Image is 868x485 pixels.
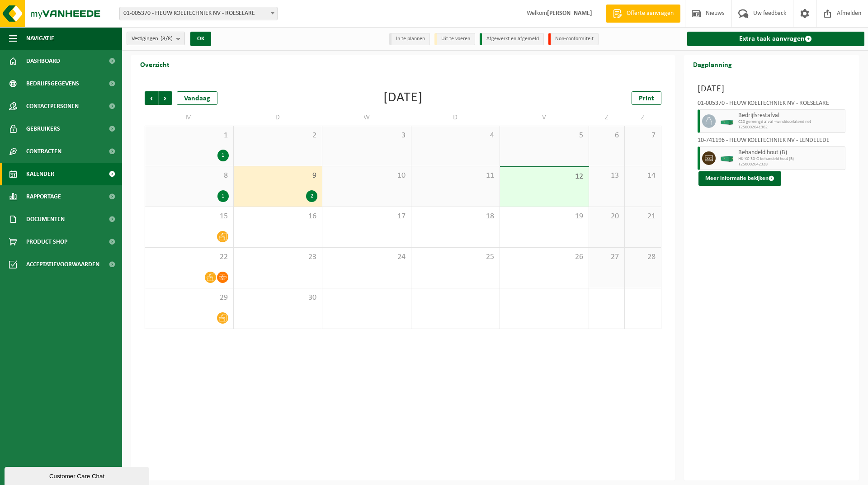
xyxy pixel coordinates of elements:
[238,171,318,181] span: 9
[159,91,172,105] span: Volgende
[119,7,278,20] span: 01-005370 - FIEUW KOELTECHNIEK NV - ROESELARE
[150,171,229,181] span: 8
[238,212,318,221] span: 16
[624,9,676,18] span: Offerte aanvragen
[738,112,843,119] span: Bedrijfsrestafval
[322,109,411,126] td: W
[698,82,846,96] h3: [DATE]
[594,171,620,181] span: 13
[416,212,495,221] span: 18
[327,131,406,141] span: 3
[606,5,680,23] a: Offerte aanvragen
[738,162,843,167] span: T250002642328
[698,137,846,146] div: 10-741196 - FIEUW KOELTECHNIEK NV - LENDELEDE
[383,91,423,105] div: [DATE]
[127,32,185,45] button: Vestigingen(8/8)
[238,252,318,262] span: 23
[416,131,495,141] span: 4
[26,185,61,208] span: Rapportage
[327,252,406,262] span: 24
[629,131,656,141] span: 7
[26,50,60,72] span: Dashboard
[238,293,318,303] span: 30
[26,231,67,253] span: Product Shop
[217,150,229,161] div: 1
[687,32,865,46] a: Extra taak aanvragen
[26,27,54,50] span: Navigatie
[548,33,599,45] li: Non-conformiteit
[234,109,323,126] td: D
[26,208,65,231] span: Documenten
[26,118,60,140] span: Gebruikers
[594,131,620,141] span: 6
[26,253,99,276] span: Acceptatievoorwaarden
[629,171,656,181] span: 14
[505,212,584,221] span: 19
[720,155,734,162] img: HK-XC-30-GN-00
[698,100,846,109] div: 01-005370 - FIEUW KOELTECHNIEK NV - ROESELARE
[698,171,781,186] button: Meer informatie bekijken
[5,465,151,485] iframe: chat widget
[738,149,843,156] span: Behandeld hout (B)
[632,91,661,105] a: Print
[720,118,734,125] img: HK-XC-20-GN-00
[589,109,625,126] td: Z
[480,33,544,45] li: Afgewerkt en afgemeld
[389,33,430,45] li: In te plannen
[411,109,500,126] td: D
[547,10,592,17] strong: [PERSON_NAME]
[217,190,229,202] div: 1
[145,109,234,126] td: M
[639,95,654,102] span: Print
[150,252,229,262] span: 22
[26,95,79,118] span: Contactpersonen
[594,252,620,262] span: 27
[150,131,229,141] span: 1
[505,131,584,141] span: 5
[629,252,656,262] span: 28
[177,91,217,105] div: Vandaag
[738,125,843,130] span: T250002641362
[327,171,406,181] span: 10
[190,32,211,46] button: OK
[131,55,179,73] h2: Overzicht
[434,33,475,45] li: Uit te voeren
[327,212,406,221] span: 17
[625,109,661,126] td: Z
[505,172,584,182] span: 12
[150,293,229,303] span: 29
[145,91,158,105] span: Vorige
[120,7,277,20] span: 01-005370 - FIEUW KOELTECHNIEK NV - ROESELARE
[150,212,229,221] span: 15
[505,252,584,262] span: 26
[416,171,495,181] span: 11
[160,36,173,42] count: (8/8)
[26,140,61,163] span: Contracten
[416,252,495,262] span: 25
[738,156,843,162] span: HK-XC-30-G behandeld hout (B)
[738,119,843,125] span: C20 gemengd afval +winddoorlatend net
[26,72,79,95] span: Bedrijfsgegevens
[684,55,741,73] h2: Dagplanning
[500,109,589,126] td: V
[594,212,620,221] span: 20
[238,131,318,141] span: 2
[306,190,317,202] div: 2
[132,32,173,46] span: Vestigingen
[629,212,656,221] span: 21
[26,163,54,185] span: Kalender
